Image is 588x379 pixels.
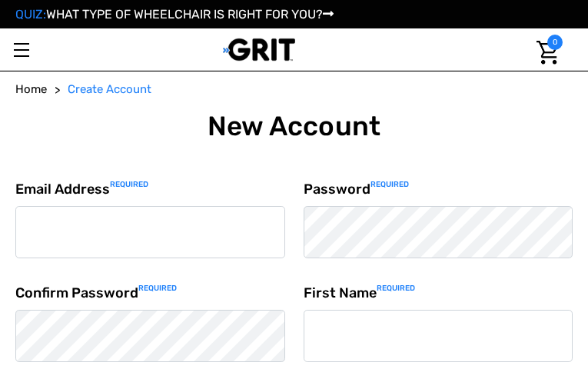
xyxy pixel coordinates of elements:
a: Create Account [68,81,151,98]
small: Required [138,284,177,293]
span: 0 [547,35,563,50]
small: Required [110,180,148,189]
nav: Breadcrumb [15,81,573,98]
span: Create Account [68,82,151,96]
small: Required [370,180,409,189]
span: Home [15,82,47,96]
label: First Name [304,283,573,304]
small: Required [377,284,415,293]
img: Cart [537,41,559,65]
label: Confirm Password [15,283,285,304]
a: Home [15,81,47,98]
span: Toggle menu [14,49,29,51]
label: Password [304,179,573,200]
label: Email Address [15,179,285,200]
h1: New Account [15,110,573,142]
span: QUIZ: [15,7,46,22]
a: QUIZ:WHAT TYPE OF WHEELCHAIR IS RIGHT FOR YOU? [15,7,334,22]
a: Cart with 0 items [527,28,563,77]
img: GRIT All-Terrain Wheelchair and Mobility Equipment [223,38,296,62]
